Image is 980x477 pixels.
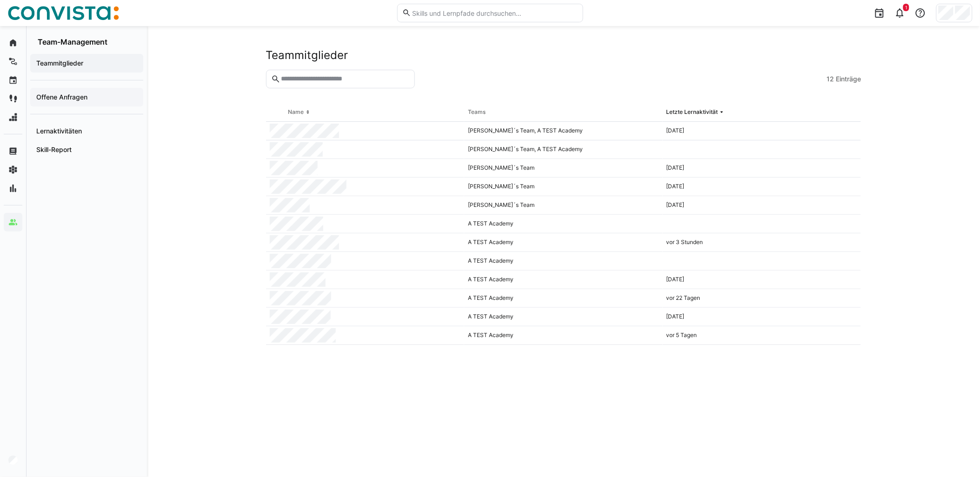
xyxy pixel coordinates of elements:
h2: Teammitglieder [266,48,348,62]
span: Einträge [836,74,861,84]
span: 12 [827,74,834,84]
div: [PERSON_NAME]´s Team, A TEST Academy [464,140,663,159]
div: [PERSON_NAME]´s Team, A TEST Academy [464,122,663,140]
div: Letzte Lernaktivität [667,108,718,116]
span: vor 22 Tagen [667,294,700,301]
div: A TEST Academy [464,215,663,233]
div: A TEST Academy [464,252,663,271]
span: [DATE] [667,201,685,208]
div: A TEST Academy [464,326,663,345]
div: Teams [468,108,486,116]
span: [DATE] [667,164,685,171]
div: A TEST Academy [464,308,663,326]
div: [PERSON_NAME]´s Team [464,178,663,196]
div: A TEST Academy [464,271,663,289]
span: [DATE] [667,183,685,190]
div: Name [288,108,304,116]
span: [DATE] [667,276,685,283]
input: Skills und Lernpfade durchsuchen… [411,9,578,17]
span: vor 3 Stunden [667,238,703,245]
div: A TEST Academy [464,289,663,308]
span: vor 5 Tagen [667,331,697,338]
span: [DATE] [667,127,685,134]
div: A TEST Academy [464,233,663,252]
div: [PERSON_NAME]´s Team [464,159,663,178]
span: 1 [905,5,907,10]
span: [DATE] [667,313,685,320]
div: [PERSON_NAME]´s Team [464,196,663,215]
